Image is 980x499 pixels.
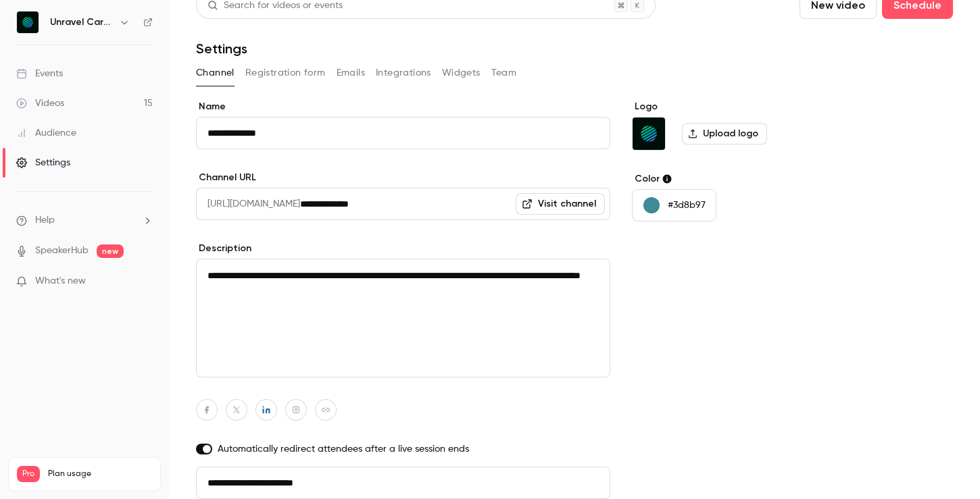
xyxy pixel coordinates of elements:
[196,41,247,57] h1: Settings
[196,171,610,184] label: Channel URL
[442,62,481,84] button: Widgets
[35,244,89,258] a: SpeakerHub
[35,213,55,228] span: Help
[35,274,86,288] span: What's new
[376,62,431,84] button: Integrations
[632,189,716,221] button: #3d8b97
[196,442,610,456] label: Automatically redirect attendees after a live session ends
[516,193,605,215] a: Visit channel
[633,117,665,150] img: Unravel Carbon
[196,100,610,113] label: Name
[668,199,706,212] p: #3d8b97
[17,11,39,33] img: Unravel Carbon
[196,242,610,255] label: Description
[337,62,365,84] button: Emails
[632,172,839,186] label: Color
[245,62,326,84] button: Registration form
[196,62,235,84] button: Channel
[16,213,153,228] li: help-dropdown-opener
[50,16,114,29] h6: Unravel Carbon
[632,100,839,113] label: Logo
[48,469,152,479] span: Plan usage
[16,97,64,110] div: Videos
[137,275,153,288] iframe: Noticeable Trigger
[632,100,839,151] section: Logo
[97,244,124,258] span: new
[16,126,76,140] div: Audience
[16,156,70,169] div: Settings
[491,62,517,84] button: Team
[17,466,40,482] span: Pro
[196,188,300,220] span: [URL][DOMAIN_NAME]
[682,123,767,145] label: Upload logo
[16,67,63,80] div: Events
